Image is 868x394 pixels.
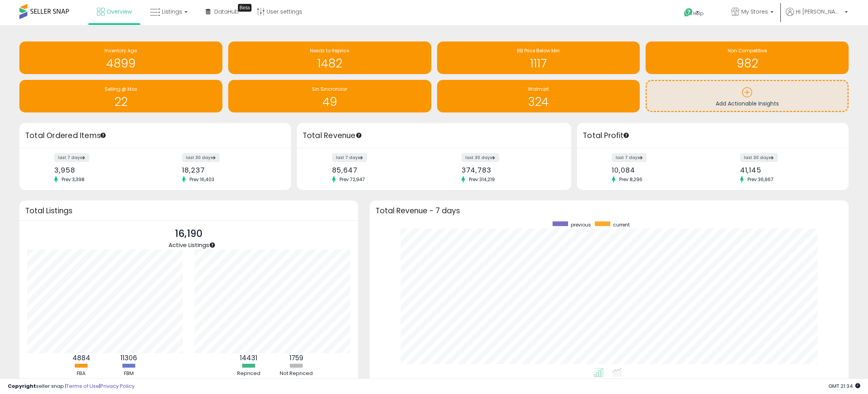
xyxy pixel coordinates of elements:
[58,370,105,377] div: FBA
[462,153,499,162] label: last 30 days
[162,8,182,16] span: Listings
[8,383,134,390] div: seller snap | |
[105,86,137,92] span: Selling @ Max
[615,176,646,183] span: Prev: 8,296
[23,95,219,108] h1: 22
[303,130,565,141] h3: Total Revenue
[100,132,107,139] div: Tooltip anchor
[693,10,704,17] span: Help
[226,370,272,377] div: Repriced
[528,86,549,92] span: Walmart
[25,208,352,214] h3: Total Listings
[169,241,209,249] span: Active Listings
[649,57,845,70] h1: 982
[583,130,843,141] h3: Total Profit
[121,353,137,363] b: 11306
[623,132,630,139] div: Tooltip anchor
[646,41,849,74] a: Non Competitive 982
[741,8,768,16] span: My Stores
[228,41,431,74] a: Needs to Reprice 1482
[107,8,132,16] span: Overview
[186,176,218,183] span: Prev: 16,403
[289,353,303,363] b: 1759
[462,166,558,174] div: 374,783
[182,153,220,162] label: last 30 days
[441,57,636,70] h1: 1117
[312,86,347,92] span: Sin Sincronizar
[240,353,257,363] b: 14431
[232,95,427,108] h1: 49
[54,166,149,174] div: 3,958
[612,166,707,174] div: 10,084
[66,382,99,390] a: Terms of Use
[647,81,847,111] a: Add Actionable Insights
[332,166,428,174] div: 85,647
[8,382,36,390] strong: Copyright
[72,353,90,363] b: 4884
[796,8,842,16] span: Hi [PERSON_NAME]
[678,2,719,25] a: Help
[209,242,216,249] div: Tooltip anchor
[740,166,835,174] div: 41,145
[828,382,860,390] span: 2025-09-17 21:34 GMT
[336,176,369,183] span: Prev: 72,947
[744,176,777,183] span: Prev: 36,967
[19,41,222,74] a: Inventory Age 4899
[169,226,209,241] p: 16,190
[355,132,362,139] div: Tooltip anchor
[684,8,693,17] i: Get Help
[23,57,219,70] h1: 4899
[375,208,843,214] h3: Total Revenue - 7 days
[106,370,152,377] div: FBM
[465,176,499,183] span: Prev: 314,219
[332,153,367,162] label: last 7 days
[612,153,647,162] label: last 7 days
[517,47,560,54] span: BB Price Below Min
[232,57,427,70] h1: 1482
[105,47,137,54] span: Inventory Age
[437,80,640,112] a: Walmart 324
[273,370,320,377] div: Not Repriced
[214,8,239,16] span: DataHub
[19,80,222,112] a: Selling @ Max 22
[786,8,848,25] a: Hi [PERSON_NAME]
[238,4,251,12] div: Tooltip anchor
[716,100,779,107] span: Add Actionable Insights
[441,95,636,108] h1: 324
[25,130,285,141] h3: Total Ordered Items
[613,221,630,228] span: current
[571,221,591,228] span: previous
[437,41,640,74] a: BB Price Below Min 1117
[54,153,89,162] label: last 7 days
[100,382,134,390] a: Privacy Policy
[228,80,431,112] a: Sin Sincronizar 49
[740,153,778,162] label: last 30 days
[58,176,88,183] span: Prev: 3,398
[310,47,349,54] span: Needs to Reprice
[728,47,767,54] span: Non Competitive
[182,166,277,174] div: 18,237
